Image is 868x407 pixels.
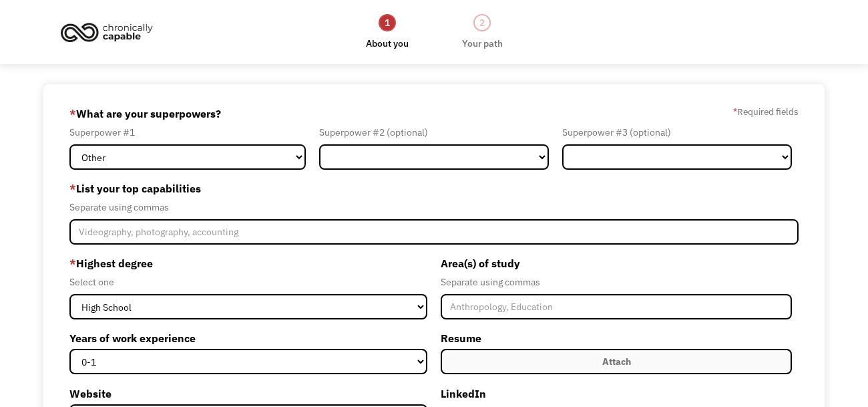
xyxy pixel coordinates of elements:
[69,103,221,124] label: What are your superpowers?
[366,13,409,51] a: 1About you
[69,124,306,140] div: Superpower #1
[69,274,427,290] div: Select one
[473,14,491,31] div: 2
[462,35,503,51] div: Your path
[602,354,631,370] div: Attach
[441,253,792,274] label: Area(s) of study
[69,199,799,215] div: Separate using commas
[441,349,792,374] label: Attach
[441,274,792,290] div: Separate using commas
[379,14,396,31] div: 1
[733,104,799,120] label: Required fields
[57,17,157,47] img: Chronically Capable logo
[441,294,792,319] input: Anthropology, Education
[562,124,792,140] div: Superpower #3 (optional)
[366,35,409,51] div: About you
[69,219,799,245] input: Videography, photography, accounting
[69,327,427,349] label: Years of work experience
[69,383,427,404] label: Website
[319,124,549,140] div: Superpower #2 (optional)
[441,327,792,349] label: Resume
[441,383,792,404] label: LinkedIn
[69,178,799,199] label: List your top capabilities
[462,13,503,51] a: 2Your path
[69,253,427,274] label: Highest degree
